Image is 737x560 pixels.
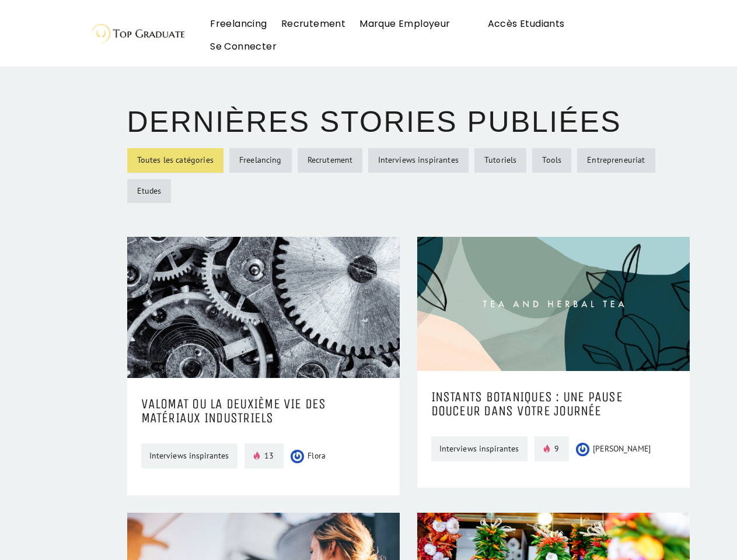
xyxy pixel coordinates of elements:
[137,184,162,197] span: Etudes
[358,10,451,33] a: Marque Employeur
[535,436,569,461] a: 9
[291,450,326,463] a: author Flora
[127,107,690,136] h1: Dernières stories publiées
[593,443,651,454] span: [PERSON_NAME]
[239,153,282,166] span: Freelancing
[474,148,526,172] a: Tutoriels
[359,17,450,30] span: Marque Employeur
[431,390,676,418] a: Instants Botaniques : Une pause douceur dans votre journée
[542,153,561,166] span: Tools
[209,10,268,33] a: Freelancing
[264,450,274,461] span: 13
[127,179,172,203] a: Etudes
[149,444,229,467] span: Interviews inspirantes
[576,443,651,456] a: author [PERSON_NAME]
[280,10,347,33] a: Recrutement
[210,40,277,53] span: Se Connecter
[554,443,559,454] span: 9
[308,450,326,461] span: Flora
[291,450,304,463] img: author
[281,17,345,30] span: Recrutement
[229,148,292,172] a: Freelancing
[368,148,469,172] a: Interviews inspirantes
[244,443,284,468] a: 13
[378,153,459,166] span: Interviews inspirantes
[88,20,186,47] img: Stories
[484,153,516,166] span: Tutoriels
[210,17,267,30] span: Freelancing
[532,148,571,172] a: Tools
[431,436,528,461] a: Interviews inspirantes
[587,153,645,166] span: Entrepreneuriat
[141,443,237,468] a: Interviews inspirantes
[298,148,363,172] a: Recrutement
[141,397,386,425] a: Valomat ou la deuxième vie des matériaux industriels
[127,148,223,173] a: Toutes les catégories
[576,443,589,456] img: author
[577,148,655,172] a: Entrepreneuriat
[487,10,566,33] a: Accès Etudiants
[439,437,519,460] span: Interviews inspirantes
[488,17,565,30] span: Accès Etudiants
[308,153,353,166] span: Recrutement
[209,33,278,56] a: Se Connecter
